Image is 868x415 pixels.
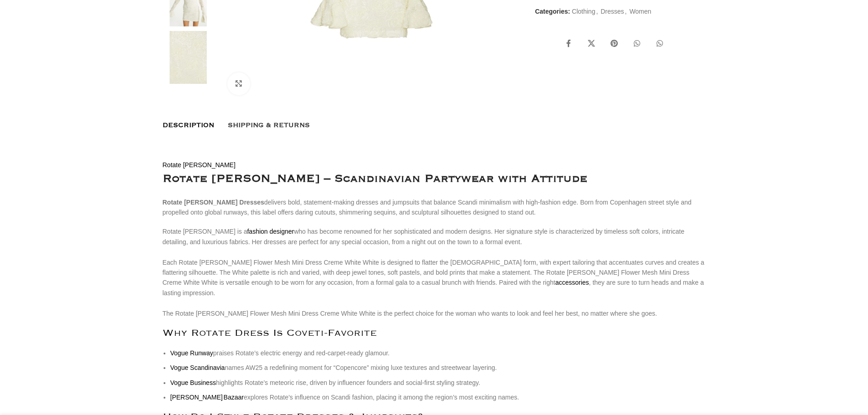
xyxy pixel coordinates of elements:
a: Vogue Scandinavia [170,364,225,371]
img: Rotate White from Coveti – bold silhouette in vibrant color [160,31,216,84]
a: Pinterest social link [605,35,623,53]
a: WhatsApp social link [628,35,646,53]
a: X social link [582,35,601,53]
strong: Rotate [PERSON_NAME] Dresses [163,199,264,206]
a: Vogue Runway [170,349,213,357]
span: Shipping & Returns [228,120,310,130]
a: WhatsApp social link [651,35,669,53]
a: Facebook social link [560,35,578,53]
span: , [596,6,598,16]
a: Rotate [PERSON_NAME] [163,161,236,169]
li: highlights Rotate’s meteoric rise, driven by influencer founders and social-first styling strategy. [170,378,706,388]
li: explores Rotate’s influence on Scandi fashion, placing it among the region’s most exciting names. [170,392,706,402]
a: Dresses [601,8,624,15]
span: Categories: [535,8,570,15]
p: delivers bold, statement-making dresses and jumpsuits that balance Scandi minimalism with high-fa... [163,197,706,218]
h1: Rotate [PERSON_NAME] – Scandinavian Partywear with Attitude [163,170,706,188]
a: [PERSON_NAME] Bazaar [170,394,244,401]
a: Vogue Business [170,379,216,386]
p: Rotate [PERSON_NAME] is a who has become renowned for her sophisticated and modern designs. Her s... [163,226,706,318]
span: Description [163,120,214,130]
a: accessories [555,279,589,286]
li: praises Rotate’s electric energy and red-carpet-ready glamour. [170,348,706,358]
a: Shipping & Returns [228,116,310,135]
a: Description [163,116,214,135]
a: Women [629,8,651,15]
a: fashion designer [247,228,294,235]
a: Clothing [572,8,595,15]
li: names AW25 a redefining moment for “Copencore” mixing luxe textures and streetwear layering. [170,363,706,373]
span: , [625,6,627,16]
h2: Why Rotate Dress Is Coveti-Favorite [163,328,706,339]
